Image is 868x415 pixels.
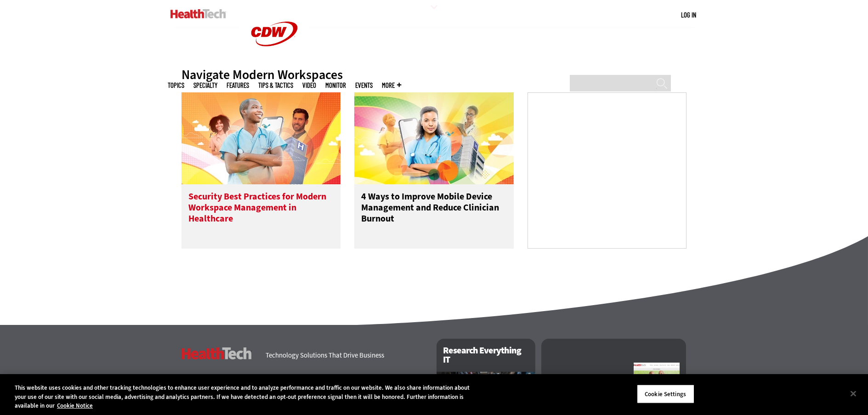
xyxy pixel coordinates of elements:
a: Video [302,82,316,89]
iframe: advertisement [538,112,676,227]
h3: Security Best Practices for Modern Workspace Management in Healthcare [188,191,334,228]
span: Specialty [193,82,217,89]
h2: Research Everything IT [437,339,535,372]
a: Events [355,82,373,89]
div: This website uses cookies and other tracking technologies to enhance user experience and to analy... [15,383,477,410]
div: User menu [681,10,696,20]
a: More information about your privacy [57,402,93,409]
span: More [382,82,401,89]
span: Topics [168,82,184,89]
button: Close [843,383,863,404]
h4: Technology Solutions That Drive Business [266,352,425,359]
a: MonITor [325,82,346,89]
a: Tips & Tactics [258,82,293,89]
a: Collage of nurses and doctors surrounding a hospital 4 Ways to Improve Mobile Device Management a... [354,92,514,249]
h3: HealthTech [182,347,252,359]
h3: 4 Ways to Improve Mobile Device Management and Reduce Clinician Burnout [361,191,507,228]
img: Collage of nurses and doctors [182,92,341,184]
a: Collage of nurses and doctors Security Best Practices for Modern Workspace Management in Healthcare [182,92,341,249]
img: Home [170,9,226,18]
button: Cookie Settings [637,384,694,404]
a: Features [227,82,249,89]
div: Navigate Modern Workspaces [182,67,687,83]
a: Log in [681,11,696,19]
img: Collage of nurses and doctors surrounding a hospital [354,92,514,184]
img: newsletter screenshot [634,363,680,413]
a: CDW [240,61,309,70]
